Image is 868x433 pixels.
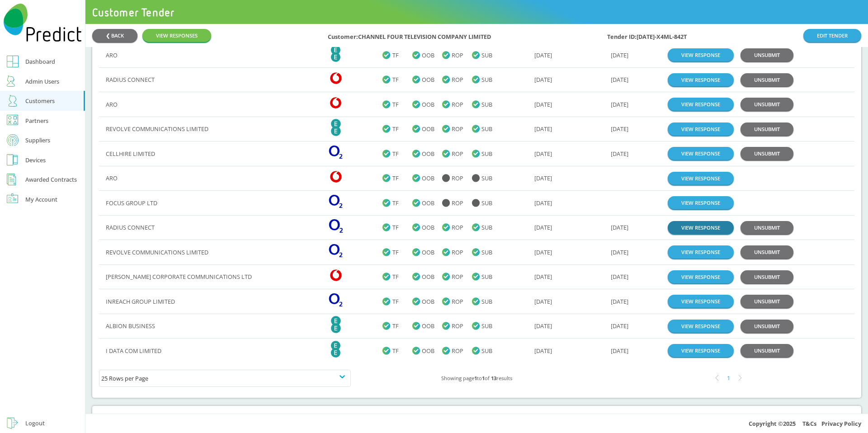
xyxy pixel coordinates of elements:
a: VIEW RESPONSE [668,196,734,209]
div: ROP [442,148,472,159]
a: [DATE] [611,347,628,355]
div: OOB [412,148,442,159]
a: CELLHIRE LIMITED [106,150,155,158]
button: UNSUBMIT [741,344,793,357]
a: RADIUS CONNECT [106,75,155,84]
div: ROP [442,345,472,356]
div: ROP [442,320,472,331]
div: TF [382,320,412,331]
div: TF [382,222,412,233]
div: SUB [472,222,501,233]
b: 1 [482,375,485,381]
a: I DATA COM LIMITED [106,347,161,355]
div: Logout [25,418,45,428]
div: TF [382,148,412,159]
div: OOB [412,173,442,184]
div: TF [382,247,412,258]
div: Customer: CHANNEL FOUR TELEVISION COMPANY LIMITED [328,28,491,42]
div: OOB [412,222,442,233]
a: VIEW RESPONSE [668,320,734,333]
button: ❮ BACK [92,29,137,42]
a: VIEW RESPONSE [668,270,734,283]
div: Customers [25,95,55,106]
a: T&Cs [802,419,816,428]
a: [DATE] [611,223,628,231]
div: ROP [442,247,472,258]
a: [DATE] [611,150,628,158]
a: VIEW RESPONSE [668,245,734,259]
a: [DATE] [534,199,552,207]
div: Tender ID: [DATE]-X4ML-842T [607,28,687,42]
a: TF OOB ROP SUB [382,74,501,85]
div: OOB [412,247,442,258]
div: TF [382,123,412,134]
a: [DATE] [534,174,552,182]
a: TF OOB ROP SUB [382,173,501,184]
a: VIEW RESPONSE [668,48,734,61]
button: UNSUBMIT [741,122,793,136]
div: 1 [723,372,735,384]
a: RADIUS CONNECT [106,223,155,231]
button: UNSUBMIT [741,73,793,86]
button: UNSUBMIT [741,98,793,111]
div: SUB [472,173,501,184]
div: ROP [442,173,472,184]
a: REVOLVE COMMUNICATIONS LIMITED [106,125,208,133]
div: Admin Users [25,76,59,87]
div: My Account [25,194,57,205]
div: OOB [412,198,442,208]
div: TF [382,296,412,307]
a: VIEW RESPONSE [668,122,734,136]
div: OOB [412,271,442,282]
a: VIEW RESPONSE [668,344,734,357]
div: ROP [442,198,472,208]
a: [PERSON_NAME] CORPORATE COMMUNICATIONS LTD [106,273,252,281]
a: [DATE] [534,248,552,256]
a: [DATE] [534,75,552,84]
a: TF OOB ROP SUB [382,123,501,134]
div: ROP [442,222,472,233]
a: EDIT TENDER [803,29,861,42]
div: Partners [25,115,48,126]
div: ROP [442,99,472,110]
div: Awarded Contracts [25,174,77,185]
a: VIEW RESPONSE [668,73,734,86]
div: ROP [442,74,472,85]
div: ROP [442,271,472,282]
a: [DATE] [534,150,552,158]
a: [DATE] [534,297,552,306]
div: ROP [442,123,472,134]
div: SUB [472,74,501,85]
div: SUB [472,198,501,208]
a: VIEW RESPONSE [668,221,734,234]
a: [DATE] [611,273,628,281]
div: Showing page to of results [351,373,603,384]
a: VIEW RESPONSE [668,147,734,160]
a: TF OOB ROP SUB [382,99,501,110]
div: OOB [412,123,442,134]
a: VIEW RESPONSE [668,295,734,308]
div: SUB [472,345,501,356]
div: TF [382,99,412,110]
a: VIEW RESPONSE [668,98,734,111]
div: SUB [472,247,501,258]
b: 13 [491,375,496,381]
a: [DATE] [534,273,552,281]
a: INREACH GROUP LIMITED [106,297,175,306]
div: OOB [412,296,442,307]
a: [DATE] [611,248,628,256]
div: OOB [412,320,442,331]
a: ALBION BUSINESS [106,322,155,330]
a: TF OOB ROP SUB [382,148,501,159]
a: FOCUS GROUP LTD [106,199,157,207]
a: TF OOB ROP SUB [382,198,501,208]
div: SUB [472,271,501,282]
div: Suppliers [25,135,50,146]
a: [DATE] [534,51,552,59]
div: OOB [412,345,442,356]
div: TF [382,345,412,356]
a: TF OOB ROP SUB [382,50,501,61]
a: [DATE] [534,125,552,133]
a: [DATE] [534,100,552,108]
div: ROP [442,296,472,307]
